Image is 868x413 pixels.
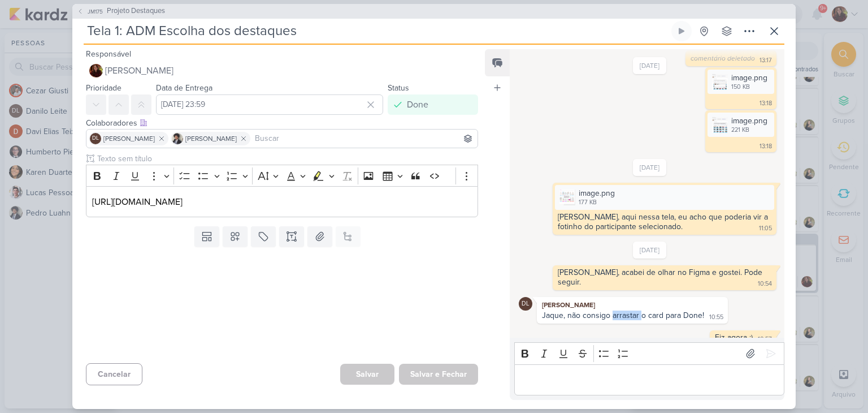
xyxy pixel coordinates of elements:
div: 13:18 [759,99,772,108]
div: Colaboradores [86,117,478,129]
button: Done [388,94,478,115]
label: Responsável [86,49,131,59]
div: 150 KB [731,83,767,92]
div: Editor editing area: main [86,186,478,217]
span: [PERSON_NAME] [105,64,173,78]
p: [URL][DOMAIN_NAME] [92,195,472,209]
div: Editor toolbar [86,165,478,187]
div: image.png [555,185,774,209]
div: 10:57 [758,335,772,344]
div: image.png [731,72,767,84]
input: Kard Sem Título [84,21,669,41]
label: Status [388,83,409,93]
div: 13:17 [759,56,772,65]
p: DL [522,301,530,307]
div: 10:55 [709,313,723,322]
span: comentário deletado [691,54,755,62]
div: [PERSON_NAME] [539,299,726,311]
button: [PERSON_NAME] [86,61,478,81]
div: 11:05 [759,224,772,233]
div: [PERSON_NAME], acabei de olhar no Figma e gostei. Pode seguir. [558,268,765,287]
div: 177 KB [579,198,615,207]
div: Danilo Leite [90,133,101,144]
img: Jaqueline Molina [89,64,103,78]
div: Editor editing area: main [514,364,784,395]
div: Done [407,98,428,111]
div: 10:54 [758,279,772,289]
input: Texto sem título [95,153,478,165]
div: image.png [731,115,767,127]
div: image.png [708,113,774,137]
div: Editor toolbar [514,342,784,364]
img: Pedro Luahn Simões [172,133,183,144]
input: Buscar [253,132,475,145]
div: 13:18 [759,142,772,151]
div: 221 KB [731,126,767,135]
span: [PERSON_NAME] [103,134,155,144]
div: image.png [708,70,774,94]
p: DL [92,136,99,141]
input: Select a date [156,94,383,115]
button: Cancelar [86,363,142,385]
img: 1KuyA1YyFgr20fADl71ceeh0cH3ufmB17wCkP1Nc.png [712,117,728,133]
label: Prioridade [86,83,121,93]
div: Jaque, não consigo arrastar o card para Done! [542,311,704,320]
div: Fiz agora :) [715,333,753,342]
div: [PERSON_NAME], aqui nessa tela, eu acho que poderia vir a fotinho do participante selecionado. [558,212,770,231]
span: [PERSON_NAME] [185,134,237,144]
img: DdrFrkYZTJfpCkyWCZ8J7MqYbMASlFn8yCJjuuwW.png [712,74,728,90]
div: Danilo Leite [519,297,532,311]
div: Ligar relógio [677,27,686,36]
div: image.png [579,187,615,199]
label: Data de Entrega [156,83,212,93]
img: PGNIX90BIQzEgeTjig8WHhCQ4N1VsnvUdOrvnbiR.png [559,190,575,205]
